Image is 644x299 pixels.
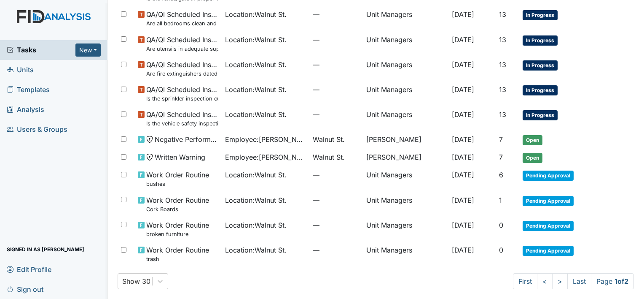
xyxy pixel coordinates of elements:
[313,152,345,162] span: Walnut St.
[7,123,67,136] span: Users & Groups
[146,195,209,213] span: Work Order Routine Cork Boards
[452,10,474,19] span: [DATE]
[499,60,506,69] span: 13
[499,171,503,179] span: 6
[537,273,553,289] a: <
[499,135,503,144] span: 7
[313,134,345,144] span: Walnut St.
[614,277,628,285] strong: 1 of 2
[452,153,474,161] span: [DATE]
[146,19,218,27] small: Are all bedrooms clean and in good repair?
[313,220,360,230] span: —
[7,243,84,256] span: Signed in as [PERSON_NAME]
[499,35,506,44] span: 13
[7,83,50,96] span: Templates
[452,135,474,144] span: [DATE]
[225,9,287,19] span: Location : Walnut St.
[146,109,218,128] span: QA/QI Scheduled Inspection Is the vehicle safety inspection report current and in the mileage log...
[146,170,209,188] span: Work Order Routine bushes
[146,35,218,53] span: QA/QI Scheduled Inspection Are utensils in adequate supply?
[363,242,448,266] td: Unit Managers
[313,60,360,70] span: —
[122,276,150,286] div: Show 30
[363,106,448,131] td: Unit Managers
[225,109,287,120] span: Location : Walnut St.
[155,134,218,144] span: Negative Performance Review
[523,110,558,120] span: In Progress
[452,246,474,254] span: [DATE]
[523,60,558,71] span: In Progress
[313,84,360,95] span: —
[523,85,558,95] span: In Progress
[363,6,448,31] td: Unit Managers
[363,31,448,56] td: Unit Managers
[591,273,634,289] span: Page
[225,245,287,255] span: Location : Walnut St.
[513,273,634,289] nav: task-pagination
[146,230,209,238] small: broken furniture
[363,217,448,242] td: Unit Managers
[523,171,574,181] span: Pending Approval
[452,60,474,69] span: [DATE]
[146,255,209,263] small: trash
[313,170,360,180] span: —
[452,110,474,119] span: [DATE]
[75,43,101,57] button: New
[567,273,591,289] a: Last
[146,45,218,53] small: Are utensils in adequate supply?
[146,84,218,103] span: QA/QI Scheduled Inspection Is the sprinkler inspection current? (document the date in the comment...
[523,246,574,256] span: Pending Approval
[499,221,503,229] span: 0
[146,120,218,128] small: Is the vehicle safety inspection report current and in the mileage log pouch?
[452,35,474,44] span: [DATE]
[225,134,306,144] span: Employee : [PERSON_NAME]
[7,45,75,55] a: Tasks
[146,220,209,238] span: Work Order Routine broken furniture
[499,10,506,19] span: 13
[313,35,360,45] span: —
[7,283,43,296] span: Sign out
[363,131,448,149] td: [PERSON_NAME]
[7,103,44,116] span: Analysis
[146,205,209,213] small: Cork Boards
[146,180,209,188] small: bushes
[363,149,448,166] td: [PERSON_NAME]
[313,195,360,205] span: —
[313,109,360,120] span: —
[225,220,287,230] span: Location : Walnut St.
[225,35,287,45] span: Location : Walnut St.
[452,85,474,94] span: [DATE]
[523,196,574,206] span: Pending Approval
[499,246,503,254] span: 0
[523,221,574,231] span: Pending Approval
[225,84,287,95] span: Location : Walnut St.
[146,95,218,103] small: Is the sprinkler inspection current? (document the date in the comment section)
[146,70,218,78] small: Are fire extinguishers dated and initialed monthly and serviced annually? Are they attached to th...
[523,153,542,163] span: Open
[313,9,360,19] span: —
[225,195,287,205] span: Location : Walnut St.
[7,263,51,276] span: Edit Profile
[452,171,474,179] span: [DATE]
[363,166,448,191] td: Unit Managers
[146,245,209,263] span: Work Order Routine trash
[499,110,506,119] span: 13
[523,135,542,145] span: Open
[523,35,558,46] span: In Progress
[7,63,34,76] span: Units
[146,60,218,78] span: QA/QI Scheduled Inspection Are fire extinguishers dated and initialed monthly and serviced annual...
[452,221,474,229] span: [DATE]
[225,60,287,70] span: Location : Walnut St.
[499,153,503,161] span: 7
[523,10,558,20] span: In Progress
[452,196,474,204] span: [DATE]
[146,9,218,27] span: QA/QI Scheduled Inspection Are all bedrooms clean and in good repair?
[313,245,360,255] span: —
[225,152,306,162] span: Employee : [PERSON_NAME]
[363,56,448,81] td: Unit Managers
[552,273,568,289] a: >
[225,170,287,180] span: Location : Walnut St.
[499,196,502,204] span: 1
[513,273,537,289] a: First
